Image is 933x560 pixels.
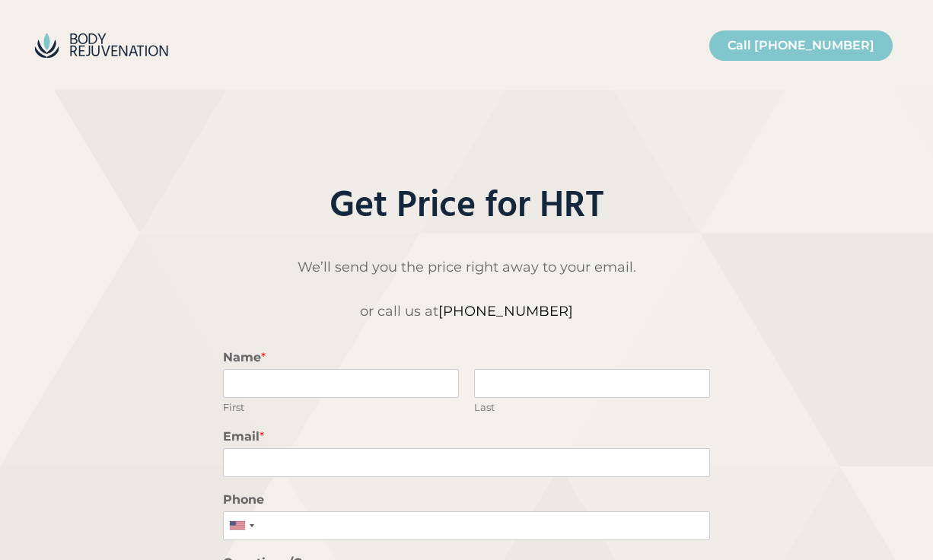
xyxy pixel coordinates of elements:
[25,27,177,64] img: BodyRejuvenation
[223,350,710,366] label: Name
[438,303,573,320] a: [PHONE_NUMBER]
[223,401,459,414] label: First
[223,255,710,279] p: We’ll send you the price right away to your email.
[223,299,710,323] p: or call us at
[474,401,710,414] label: Last
[40,181,893,232] h2: Get Price for HRT
[223,492,710,508] label: Phone
[709,30,893,61] a: Call [PHONE_NUMBER]
[224,512,259,539] div: United States: +1
[223,429,710,445] label: Email
[694,23,908,68] nav: Primary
